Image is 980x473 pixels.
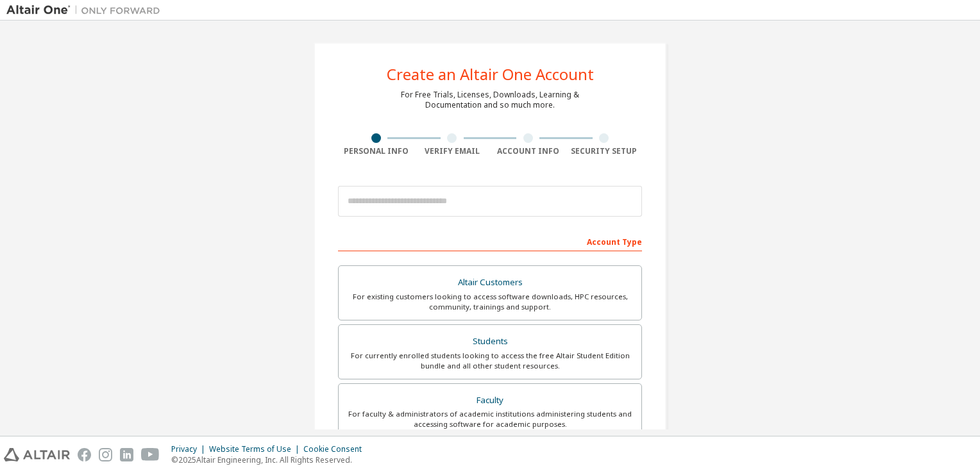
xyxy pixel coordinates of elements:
[490,146,566,156] div: Account Info
[346,392,634,410] div: Faculty
[141,448,160,461] img: youtube.svg
[346,333,634,351] div: Students
[171,444,209,454] div: Privacy
[303,444,369,454] div: Cookie Consent
[209,444,303,454] div: Website Terms of Use
[401,90,579,110] div: For Free Trials, Licenses, Downloads, Learning & Documentation and so much more.
[414,146,491,156] div: Verify Email
[338,146,414,156] div: Personal Info
[6,4,167,17] img: Altair One
[338,231,642,251] div: Account Type
[99,448,112,461] img: instagram.svg
[346,351,634,371] div: For currently enrolled students looking to access the free Altair Student Edition bundle and all ...
[566,146,643,156] div: Security Setup
[4,448,70,461] img: altair_logo.svg
[346,292,634,312] div: For existing customers looking to access software downloads, HPC resources, community, trainings ...
[78,448,91,461] img: facebook.svg
[346,274,634,292] div: Altair Customers
[171,454,369,465] p: © 2025 Altair Engineering, Inc. All Rights Reserved.
[346,409,634,429] div: For faculty & administrators of academic institutions administering students and accessing softwa...
[387,67,594,82] div: Create an Altair One Account
[120,448,133,461] img: linkedin.svg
